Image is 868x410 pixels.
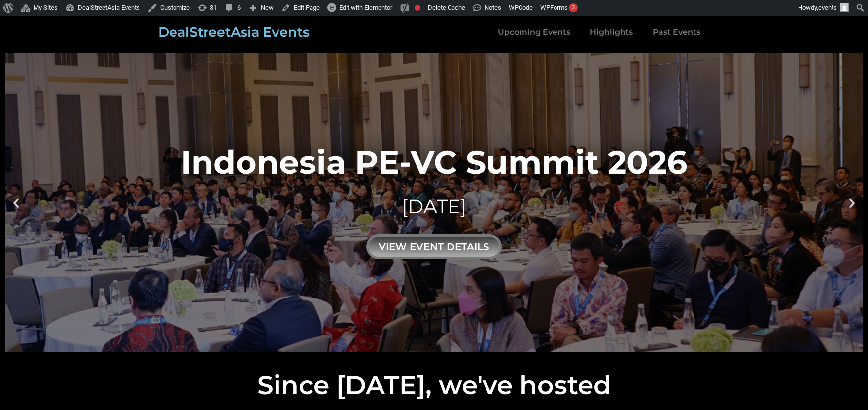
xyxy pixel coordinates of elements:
[10,196,22,209] div: Previous slide
[437,343,440,346] span: Go to slide 2
[339,4,392,11] span: Edit with Elementor
[428,343,431,346] span: Go to slide 1
[181,146,687,178] div: Indonesia PE-VC Summit 2026
[5,53,863,352] a: Indonesia PE-VC Summit 2026[DATE]view event details
[366,234,502,259] div: view event details
[643,21,710,43] a: Past Events
[488,21,580,43] a: Upcoming Events
[580,21,643,43] a: Highlights
[846,196,858,209] div: Next slide
[158,24,310,40] a: DealStreetAsia Events
[818,4,837,11] span: events
[5,373,863,398] h2: Since [DATE], we've hosted
[415,5,420,11] div: Focus keyphrase not set
[569,3,578,12] div: 3
[181,193,687,220] div: [DATE]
